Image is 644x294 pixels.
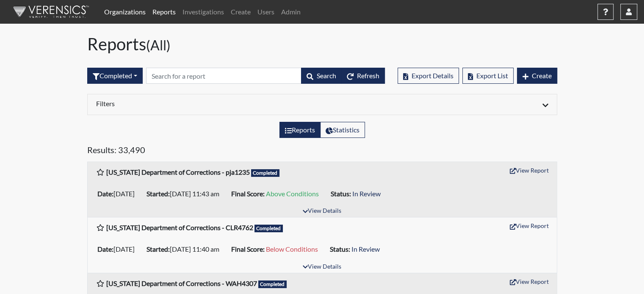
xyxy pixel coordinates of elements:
[97,190,113,198] b: Date:
[106,223,253,231] b: [US_STATE] Department of Corrections - CLR4762
[279,122,321,138] label: View the list of reports
[301,68,342,84] button: Search
[251,169,280,177] span: Completed
[331,190,351,198] b: Status:
[90,99,555,110] div: Click to expand/collapse filters
[254,3,278,20] a: Users
[320,122,365,138] label: View statistics about completed interviews
[231,190,265,198] b: Final Score:
[179,3,227,20] a: Investigations
[412,71,453,80] span: Export Details
[146,68,301,84] input: Search by Registration ID, Interview Number, or Investigation Name.
[254,225,283,232] span: Completed
[87,68,143,84] div: Filter by interview status
[351,245,380,253] span: In Review
[258,280,287,288] span: Completed
[476,71,508,80] span: Export List
[106,279,257,287] b: [US_STATE] Department of Corrections - WAH4307
[146,190,170,198] b: Started:
[299,206,345,217] button: View Details
[97,245,113,253] b: Date:
[231,245,265,253] b: Final Score:
[299,261,345,273] button: View Details
[94,187,143,201] li: [DATE]
[143,242,228,256] li: [DATE] 11:40 am
[357,71,379,80] span: Refresh
[266,190,319,198] span: Above Conditions
[87,68,143,84] button: Completed
[94,242,143,256] li: [DATE]
[517,68,557,84] button: Create
[462,68,514,84] button: Export List
[106,168,250,176] b: [US_STATE] Department of Corrections - pja1235
[341,68,385,84] button: Refresh
[87,34,557,54] h1: Reports
[149,3,179,20] a: Reports
[532,71,552,80] span: Create
[143,187,228,201] li: [DATE] 11:43 am
[506,219,553,232] button: View Report
[227,3,254,20] a: Create
[317,71,336,80] span: Search
[87,145,557,158] h5: Results: 33,490
[506,164,553,177] button: View Report
[146,245,170,253] b: Started:
[278,3,304,20] a: Admin
[96,99,316,107] h6: Filters
[352,190,381,198] span: In Review
[398,68,459,84] button: Export Details
[330,245,350,253] b: Status:
[266,245,318,253] span: Below Conditions
[506,275,553,288] button: View Report
[146,37,171,53] small: (All)
[101,3,149,20] a: Organizations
